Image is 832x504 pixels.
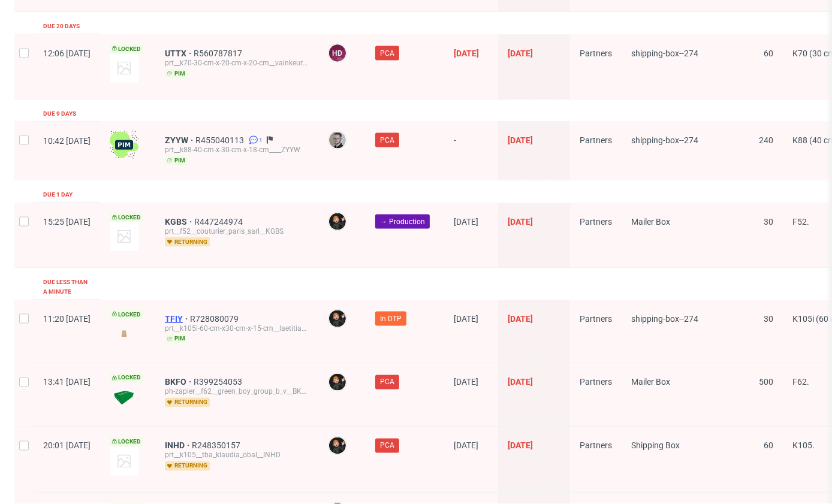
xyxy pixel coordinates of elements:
[792,441,815,451] span: K105.
[195,135,246,145] a: R455040113
[43,49,91,58] span: 12:06 [DATE]
[759,135,773,145] span: 240
[110,373,143,383] span: Locked
[764,217,773,227] span: 30
[380,135,394,146] span: PCA
[580,217,612,227] span: Partners
[110,390,138,406] img: version_two_editor_data
[508,378,533,387] span: [DATE]
[165,387,309,397] div: ph-zapier__f62__green_boy_group_b_v__BKFO
[631,49,698,58] span: shipping-box--274
[110,437,143,447] span: Locked
[43,109,76,119] div: Due 9 days
[165,145,309,155] div: prt__k88-40-cm-x-30-cm-x-18-cm____ZYYW
[165,69,188,79] span: pim
[165,135,195,145] a: ZYYW
[454,378,478,387] span: [DATE]
[454,441,478,451] span: [DATE]
[110,131,138,159] img: wHgJFi1I6lmhQAAAABJRU5ErkJggg==
[110,310,143,319] span: Locked
[246,135,263,145] a: 1
[165,451,309,460] div: prt__k105__tba_klaudia_obal__INHD
[580,441,612,451] span: Partners
[508,135,533,145] span: [DATE]
[631,441,680,451] span: Shipping Box
[110,213,143,222] span: Locked
[43,22,80,31] div: Due 20 days
[631,314,698,324] span: shipping-box--274
[580,378,612,387] span: Partners
[580,314,612,324] span: Partners
[764,441,773,451] span: 60
[764,314,773,324] span: 30
[329,310,346,327] img: Dominik Grosicki
[329,132,346,149] img: Krystian Gaza
[380,440,394,451] span: PCA
[508,49,533,58] span: [DATE]
[165,49,194,58] a: UTTX
[165,227,309,236] div: prt__f52__couturier_paris_sarl__KGBS
[380,216,425,227] span: → Production
[43,190,73,200] div: Due 1 day
[329,45,346,62] figcaption: HD
[759,378,773,387] span: 500
[259,135,263,145] span: 1
[43,217,91,227] span: 15:25 [DATE]
[631,378,670,387] span: Mailer Box
[454,49,479,58] span: [DATE]
[165,58,309,68] div: prt__k70-30-cm-x-20-cm-x-20-cm__vainkeurz__UTTX
[380,48,394,59] span: PCA
[194,49,245,58] a: R560787817
[792,378,809,387] span: F62.
[43,378,91,387] span: 13:41 [DATE]
[329,374,346,391] img: Dominik Grosicki
[165,441,192,451] a: INHD
[454,135,489,165] span: -
[194,217,245,227] a: R447244974
[165,378,194,387] a: BKFO
[165,217,194,227] a: KGBS
[194,378,245,387] a: R399254053
[43,314,91,324] span: 11:20 [DATE]
[43,136,91,146] span: 10:42 [DATE]
[165,237,210,247] span: returning
[165,156,188,165] span: pim
[165,324,309,333] div: prt__k105i-60-cm-x30-cm-x-15-cm__laetitia__TFIY
[165,334,188,344] span: pim
[631,217,670,227] span: Mailer Box
[508,314,533,324] span: [DATE]
[454,217,478,227] span: [DATE]
[192,441,243,451] a: R248350157
[165,398,210,408] span: returning
[380,377,394,388] span: PCA
[110,44,143,54] span: Locked
[329,437,346,454] img: Dominik Grosicki
[580,135,612,145] span: Partners
[165,461,210,471] span: returning
[508,441,533,451] span: [DATE]
[508,217,533,227] span: [DATE]
[764,49,773,58] span: 60
[110,325,138,342] img: version_two_editor_design
[43,277,91,297] div: Due less than a minute
[165,314,190,324] a: TFIY
[380,313,402,324] span: In DTP
[190,314,241,324] a: R728080079
[631,135,698,145] span: shipping-box--274
[792,217,809,227] span: F52.
[580,49,612,58] span: Partners
[329,213,346,230] img: Dominik Grosicki
[43,441,91,451] span: 20:01 [DATE]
